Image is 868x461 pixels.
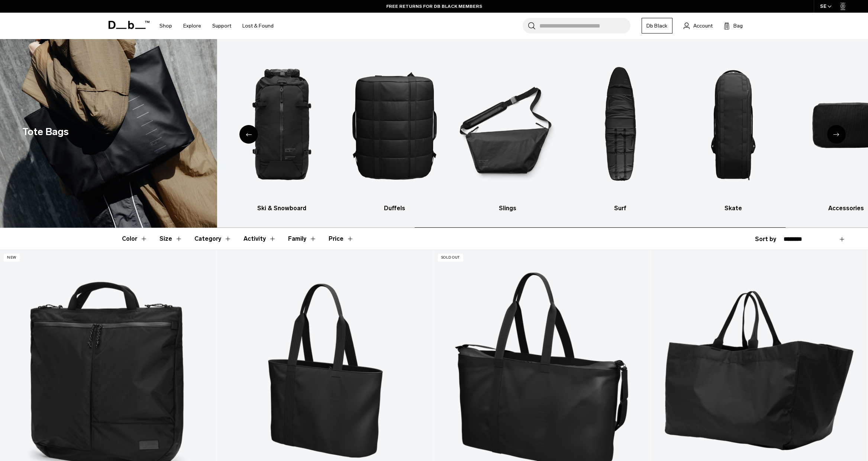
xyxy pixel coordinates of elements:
img: Db [683,50,783,200]
a: Db Skate [683,50,783,213]
h3: Surf [571,204,671,213]
h3: Ski & Snowboard [232,204,332,213]
a: Db Slings [458,50,558,213]
a: Account [684,21,713,30]
button: Toggle Filter [194,228,232,250]
li: 5 / 10 [345,50,445,213]
a: Shop [159,13,172,39]
p: Sold Out [438,254,463,262]
button: Toggle Price [329,228,354,250]
div: Next slide [827,125,846,144]
h1: Tote Bags [22,124,69,140]
li: 7 / 10 [571,50,671,213]
a: Lost & Found [242,13,274,39]
img: Db [571,50,671,200]
a: Db Black [642,18,672,33]
span: Bag [733,22,743,30]
h3: Slings [458,204,558,213]
li: 3 / 10 [119,50,219,213]
img: Db [458,50,558,200]
li: 6 / 10 [458,50,558,213]
h3: Duffels [345,204,445,213]
button: Toggle Filter [243,228,276,250]
li: 8 / 10 [683,50,783,213]
a: FREE RETURNS FOR DB BLACK MEMBERS [386,3,482,10]
div: Previous slide [239,125,258,144]
button: Toggle Filter [288,228,317,250]
a: Db Surf [571,50,671,213]
button: Bag [724,21,743,30]
a: Db Luggage [119,50,219,213]
h3: Luggage [119,204,219,213]
img: Db [345,50,445,200]
span: Account [693,22,713,30]
p: New [4,254,20,262]
a: Db Duffels [345,50,445,213]
a: Explore [183,13,201,39]
button: Toggle Filter [122,228,148,250]
img: Db [119,50,219,200]
a: Support [212,13,231,39]
a: Db Ski & Snowboard [232,50,332,213]
nav: Main Navigation [154,13,279,39]
img: Db [232,50,332,200]
h3: Skate [683,204,783,213]
li: 4 / 10 [232,50,332,213]
button: Toggle Filter [159,228,183,250]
